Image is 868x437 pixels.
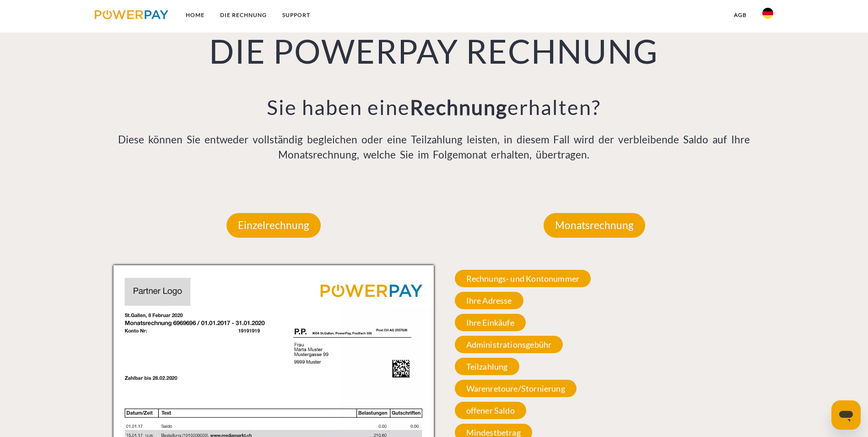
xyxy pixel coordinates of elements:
a: agb [726,7,755,23]
a: SUPPORT [275,7,318,23]
span: Rechnungs- und Kontonummer [455,270,591,287]
a: Home [178,7,212,23]
p: Diese können Sie entweder vollständig begleichen oder eine Teilzahlung leisten, in diesem Fall wi... [113,132,755,163]
span: Ihre Einkäufe [455,314,526,331]
span: Administrationsgebühr [455,336,563,353]
span: Warenretoure/Stornierung [455,380,577,397]
a: DIE RECHNUNG [212,7,275,23]
p: Einzelrechnung [226,213,321,238]
h1: DIE POWERPAY RECHNUNG [113,30,755,71]
h3: Sie haben eine erhalten? [113,94,755,120]
span: offener Saldo [455,402,526,419]
img: de [762,8,773,19]
img: logo-powerpay.svg [95,10,168,19]
p: Monatsrechnung [544,213,645,238]
span: Teilzahlung [455,358,519,375]
b: Rechnung [410,95,507,120]
span: Ihre Adresse [455,292,523,309]
iframe: Schaltfläche zum Öffnen des Messaging-Fensters [831,400,861,430]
